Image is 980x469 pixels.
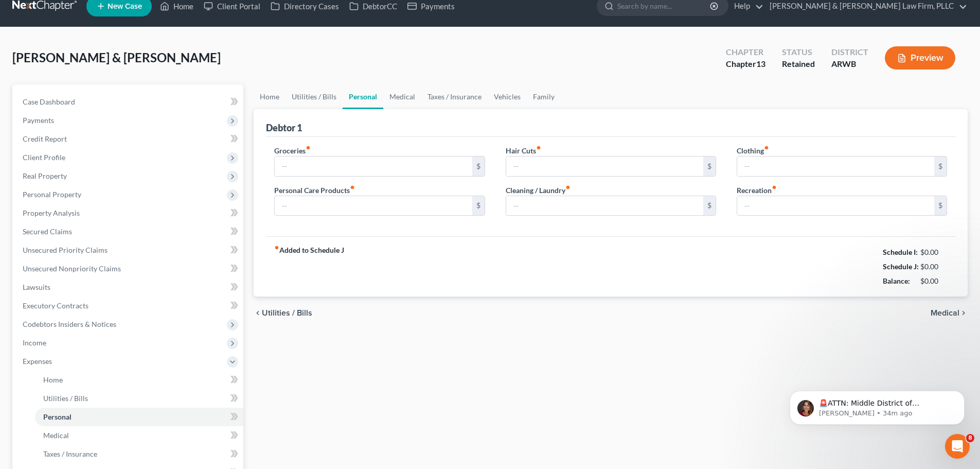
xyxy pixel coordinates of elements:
[23,97,75,106] span: Case Dashboard
[14,130,243,148] a: Credit Report
[782,58,815,70] div: Retained
[23,357,52,366] span: Expenses
[831,46,868,58] div: District
[35,445,243,463] a: Taxes / Insurance
[14,204,243,222] a: Property Analysis
[488,84,527,109] a: Vehicles
[774,369,980,441] iframe: Intercom notifications message
[726,46,765,58] div: Chapter
[883,262,919,271] strong: Schedule J:
[737,196,934,216] input: --
[764,145,769,150] i: fiber_manual_record
[254,309,312,317] button: chevron_left Utilities / Bills
[737,157,934,176] input: --
[23,264,121,273] span: Unsecured Nonpriority Claims
[565,185,571,190] i: fiber_manual_record
[726,58,765,70] div: Chapter
[527,84,561,109] a: Family
[35,408,243,426] a: Personal
[23,301,88,310] span: Executory Contracts
[883,276,910,285] strong: Balance:
[931,309,959,317] span: Medical
[14,278,243,297] a: Lawsuits
[23,134,67,143] span: Credit Report
[35,389,243,408] a: Utilities / Bills
[23,171,67,180] span: Real Property
[772,185,777,190] i: fiber_manual_record
[472,157,485,176] div: $
[506,185,571,196] label: Cleaning / Laundry
[934,157,947,176] div: $
[274,145,311,156] label: Groceries
[883,248,918,256] strong: Schedule I:
[14,93,243,111] a: Case Dashboard
[23,116,54,125] span: Payments
[43,412,72,421] span: Personal
[959,309,968,317] i: chevron_right
[350,185,355,190] i: fiber_manual_record
[43,431,69,440] span: Medical
[831,58,868,70] div: ARWB
[920,276,948,286] div: $0.00
[506,145,541,156] label: Hair Cuts
[35,371,243,389] a: Home
[43,449,97,458] span: Taxes / Insurance
[920,262,948,272] div: $0.00
[274,185,355,196] label: Personal Care Products
[254,84,286,109] a: Home
[286,84,343,109] a: Utilities / Bills
[737,185,777,196] label: Recreation
[275,157,472,176] input: --
[23,320,116,328] span: Codebtors Insiders & Notices
[885,46,955,70] button: Preview
[14,222,243,241] a: Secured Claims
[343,84,383,109] a: Personal
[266,121,302,134] div: Debtor 1
[23,153,65,162] span: Client Profile
[737,145,769,156] label: Clothing
[920,247,948,257] div: $0.00
[383,84,421,109] a: Medical
[703,196,716,216] div: $
[931,309,968,317] button: Medical chevron_right
[275,196,472,216] input: --
[472,196,485,216] div: $
[23,209,80,217] span: Property Analysis
[254,309,262,317] i: chevron_left
[306,145,311,150] i: fiber_manual_record
[274,245,279,250] i: fiber_manual_record
[14,297,243,315] a: Executory Contracts
[23,190,81,199] span: Personal Property
[108,3,142,10] span: New Case
[756,59,765,68] span: 13
[934,196,947,216] div: $
[23,283,50,291] span: Lawsuits
[12,50,221,65] span: [PERSON_NAME] & [PERSON_NAME]
[782,46,815,58] div: Status
[35,426,243,445] a: Medical
[262,309,312,317] span: Utilities / Bills
[274,245,344,288] strong: Added to Schedule J
[945,434,970,459] iframe: Intercom live chat
[43,375,63,384] span: Home
[43,394,88,403] span: Utilities / Bills
[23,227,72,236] span: Secured Claims
[14,259,243,278] a: Unsecured Nonpriority Claims
[536,145,541,150] i: fiber_manual_record
[506,157,703,176] input: --
[703,157,716,176] div: $
[966,434,974,442] span: 8
[23,246,108,254] span: Unsecured Priority Claims
[506,196,703,216] input: --
[14,241,243,259] a: Unsecured Priority Claims
[23,338,46,347] span: Income
[421,84,488,109] a: Taxes / Insurance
